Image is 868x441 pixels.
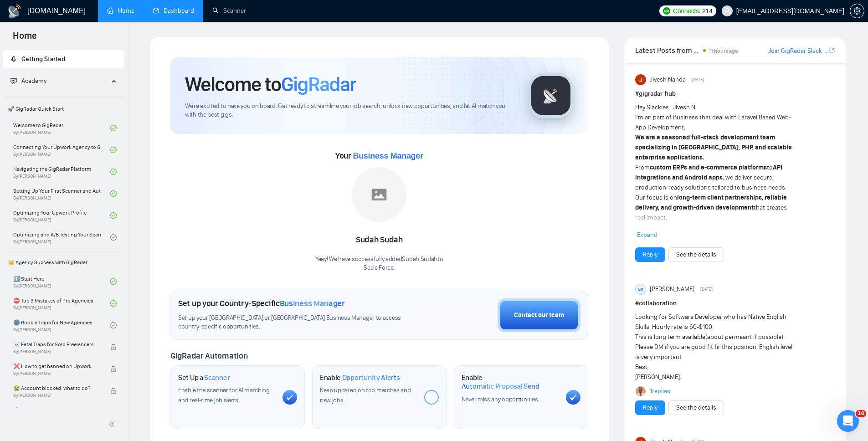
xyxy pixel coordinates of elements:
div: Contact our team [514,310,564,320]
span: check-circle [110,125,117,131]
a: export [829,46,835,55]
a: Navigating the GigRadar PlatformBy[PERSON_NAME] [13,162,110,182]
span: Enable the scanner for AI matching and real-time job alerts. [178,386,270,404]
button: Reply [635,247,665,262]
a: dashboardDashboard [153,7,194,15]
span: 👑 Agency Success with GigRadar [4,253,123,272]
span: Academy [10,77,46,85]
div: Hey Slackies.. Jivesh N I'm an part of Business that deal with Laravel Based Web-App Development,... [635,103,795,283]
p: Scale Force . [315,264,443,272]
span: export [829,46,835,54]
img: logo [7,4,22,19]
span: rocket [10,56,17,62]
span: ☠️ Fatal Traps for Solo Freelancers [13,340,101,349]
h1: Set Up a [178,373,230,382]
span: 10 [856,410,866,417]
a: Connecting Your Upwork Agency to GigRadarBy[PERSON_NAME] [13,140,110,160]
a: Optimizing Your Upwork ProfileBy[PERSON_NAME] [13,205,110,226]
a: Reply [643,250,657,260]
span: lock [110,388,117,394]
span: check-circle [110,234,117,241]
a: See the details [676,403,716,413]
span: check-circle [110,147,117,153]
span: 🔓 Unblocked cases: review [13,405,101,415]
span: By [PERSON_NAME] [13,371,101,376]
div: Sudah Sudah [315,232,443,248]
h1: Enable [462,373,559,391]
span: check-circle [110,322,117,328]
span: 214 [702,6,712,16]
span: GigRadar Automation [170,351,247,361]
button: See the details [668,400,724,415]
strong: We are a seasoned full-stack development team specializing in [GEOGRAPHIC_DATA], PHP, and scalabl... [635,133,792,161]
span: check-circle [110,169,117,175]
span: Academy [21,77,46,85]
span: setting [850,7,864,15]
img: upwork-logo.png [663,7,670,15]
button: Reply [635,400,665,415]
button: Contact our team [498,298,580,332]
strong: custom ERPs and e-commerce platforms [650,164,767,171]
span: check-circle [110,212,117,219]
span: [DATE] [692,76,704,84]
strong: long-term client partnerships, reliable delivery, and growth-driven development [635,194,787,211]
span: Set up your [GEOGRAPHIC_DATA] or [GEOGRAPHIC_DATA] Business Manager to access country-specific op... [178,314,420,331]
h1: Welcome to [185,72,356,97]
span: Your [335,151,423,161]
span: Keep updated on top matches and new jobs. [320,386,411,404]
span: By [PERSON_NAME] [13,393,101,398]
span: Getting Started [21,55,65,63]
span: check-circle [110,278,117,285]
span: check-circle [110,300,117,307]
div: Yaay! We have successfully added Sudah Sudah to [315,255,443,272]
span: Expand [637,231,657,239]
a: Welcome to GigRadarBy[PERSON_NAME] [13,118,110,138]
img: Jivesh Nanda [635,74,646,85]
span: fund-projection-screen [10,77,17,84]
h1: Enable [320,373,400,382]
a: 1️⃣ Start HereBy[PERSON_NAME] [13,272,110,292]
span: lock [110,366,117,372]
span: user [724,8,730,14]
span: Automatic Proposal Send [462,382,539,391]
span: Scanner [204,373,230,382]
span: 11 hours ago [709,48,738,54]
span: check-circle [110,190,117,197]
iframe: Intercom live chat [837,410,859,432]
span: 🚀 GigRadar Quick Start [4,100,123,118]
span: Latest Posts from the GigRadar Community [635,45,700,56]
span: Never miss any opportunities. [462,395,539,403]
span: Home [5,29,44,48]
img: gigradar-logo.png [528,73,574,118]
a: 🌚 Rookie Traps for New AgenciesBy[PERSON_NAME] [13,315,110,335]
h1: # collaboration [635,298,835,308]
span: Jivesh Nanda [650,75,686,85]
span: Business Manager [353,151,423,160]
a: searchScanner [212,7,246,15]
div: Looking for Software Developer who has Native English Skills. Hourly rate is 60-$100. This is lon... [635,312,795,382]
a: Join GigRadar Slack Community [768,46,827,56]
button: setting [850,4,864,18]
a: Setting Up Your First Scanner and Auto-BidderBy[PERSON_NAME] [13,184,110,204]
span: Opportunity Alerts [342,373,400,382]
a: Optimizing and A/B Testing Your Scanner for Better ResultsBy[PERSON_NAME] [13,227,110,247]
a: See the details [676,250,716,260]
span: double-left [108,420,118,429]
span: By [PERSON_NAME] [13,349,101,354]
a: ⛔ Top 3 Mistakes of Pro AgenciesBy[PERSON_NAME] [13,293,110,313]
li: Getting Started [3,50,124,68]
span: [DATE] [700,285,713,293]
a: setting [850,7,864,15]
div: BO [636,284,646,294]
h1: Set up your Country-Specific [178,298,345,308]
a: Reply [643,403,657,413]
span: Connects: [673,6,700,16]
a: 1replies [650,387,670,396]
span: [PERSON_NAME] [650,284,694,294]
span: GigRadar [281,72,356,97]
span: ❌ How to get banned on Upwork [13,362,101,371]
button: See the details [668,247,724,262]
img: placeholder.png [352,167,406,222]
span: Business Manager [280,298,345,308]
span: We're excited to have you on board. Get ready to streamline your job search, unlock new opportuni... [185,102,514,119]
